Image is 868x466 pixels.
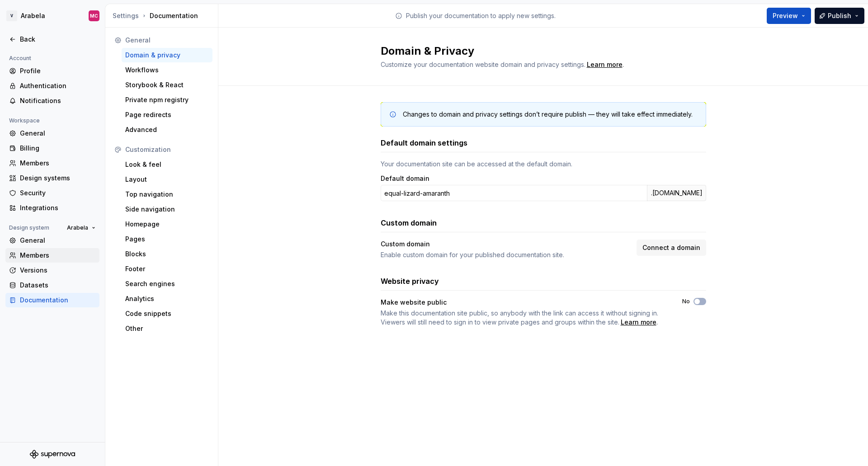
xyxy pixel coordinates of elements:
[113,11,139,20] div: Settings
[20,266,96,275] div: Versions
[5,278,99,292] a: Datasets
[621,318,656,327] a: Learn more
[122,247,212,261] a: Blocks
[585,61,624,68] span: .
[125,145,209,154] div: Customization
[682,298,690,305] label: No
[125,235,209,244] div: Pages
[20,188,96,198] div: Security
[20,35,96,44] div: Back
[637,240,706,256] button: Connect a domain
[5,186,99,200] a: Security
[5,263,99,278] a: Versions
[21,11,45,20] div: Arabela
[381,309,658,326] span: Make this documentation site public, so anybody with the link can access it without signing in. V...
[122,108,212,122] a: Page redirects
[381,160,706,169] div: Your documentation site can be accessed at the default domain.
[381,240,631,249] div: Custom domain
[5,222,53,233] div: Design system
[20,281,96,290] div: Datasets
[20,203,96,212] div: Integrations
[122,63,212,77] a: Workflows
[828,11,851,20] span: Publish
[642,243,700,252] span: Connect a domain
[381,217,437,228] h3: Custom domain
[20,174,96,183] div: Design systems
[125,51,209,60] div: Domain & privacy
[5,32,99,47] a: Back
[125,294,209,303] div: Analytics
[20,159,96,168] div: Members
[125,264,209,273] div: Footer
[5,233,99,248] a: General
[20,296,96,305] div: Documentation
[381,298,666,307] div: Make website public
[125,324,209,333] div: Other
[403,110,693,119] div: Changes to domain and privacy settings don’t require publish — they will take effect immediately.
[122,217,212,231] a: Homepage
[125,66,209,75] div: Workflows
[5,171,99,185] a: Design systems
[20,251,96,260] div: Members
[381,309,666,327] span: .
[122,172,212,187] a: Layout
[122,262,212,276] a: Footer
[90,12,98,19] div: MC
[6,10,17,21] div: V
[381,137,467,148] h3: Default domain settings
[20,66,96,75] div: Profile
[5,156,99,170] a: Members
[767,8,811,24] button: Preview
[122,277,212,291] a: Search engines
[125,220,209,229] div: Homepage
[125,80,209,89] div: Storybook & React
[5,293,99,307] a: Documentation
[125,190,209,199] div: Top navigation
[20,129,96,138] div: General
[20,96,96,105] div: Notifications
[381,250,631,259] div: Enable custom domain for your published documentation site.
[122,93,212,107] a: Private npm registry
[5,115,43,126] div: Workspace
[773,11,798,20] span: Preview
[5,201,99,215] a: Integrations
[381,44,695,58] h2: Domain & Privacy
[5,94,99,108] a: Notifications
[5,53,35,64] div: Account
[67,224,88,231] span: Arabela
[125,36,209,45] div: General
[122,157,212,172] a: Look & feel
[5,64,99,78] a: Profile
[122,232,212,246] a: Pages
[381,276,439,287] h3: Website privacy
[20,236,96,245] div: General
[5,141,99,155] a: Billing
[587,60,623,69] a: Learn more
[125,279,209,288] div: Search engines
[5,79,99,93] a: Authentication
[2,6,103,26] button: VArabelaMC
[20,81,96,90] div: Authentication
[125,95,209,104] div: Private npm registry
[125,249,209,259] div: Blocks
[381,174,429,183] label: Default domain
[122,48,212,62] a: Domain & privacy
[125,160,209,169] div: Look & feel
[20,144,96,153] div: Billing
[122,321,212,336] a: Other
[122,306,212,321] a: Code snippets
[122,187,212,202] a: Top navigation
[122,78,212,92] a: Storybook & React
[647,185,706,201] div: .[DOMAIN_NAME]
[5,126,99,141] a: General
[5,248,99,263] a: Members
[30,450,75,459] svg: Supernova Logo
[122,292,212,306] a: Analytics
[406,11,556,20] p: Publish your documentation to apply new settings.
[113,11,214,20] div: Documentation
[815,8,864,24] button: Publish
[125,125,209,134] div: Advanced
[122,122,212,137] a: Advanced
